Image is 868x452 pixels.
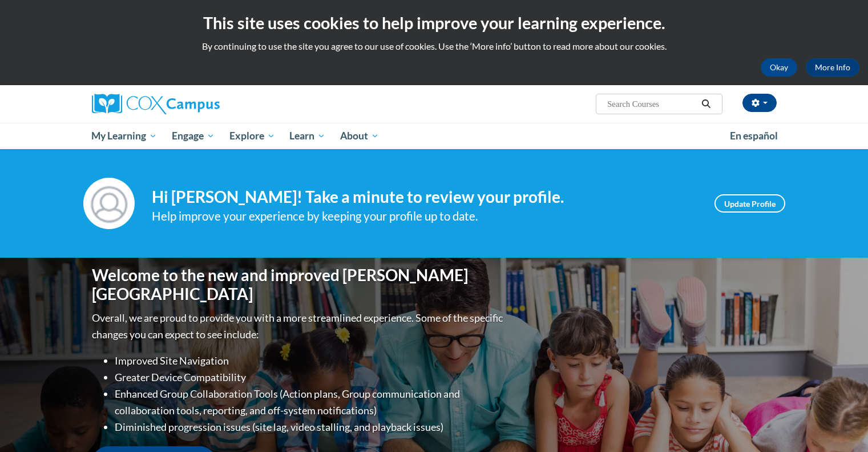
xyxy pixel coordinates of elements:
a: Cox Campus [92,94,309,114]
h4: Hi [PERSON_NAME]! Take a minute to review your profile. [152,187,697,207]
a: Learn [282,123,333,149]
a: More Info [806,58,859,77]
button: Search [697,97,714,111]
img: Cox Campus [92,94,220,114]
p: Overall, we are proud to provide you with a more streamlined experience. Some of the specific cha... [92,310,506,343]
p: By continuing to use the site you agree to our use of cookies. Use the ‘More info’ button to read... [9,40,859,53]
span: Engage [172,129,215,143]
img: Profile Image [83,178,135,229]
a: Explore [222,123,282,149]
h1: Welcome to the new and improved [PERSON_NAME][GEOGRAPHIC_DATA] [92,266,506,304]
a: My Learning [84,123,165,149]
a: About [333,123,386,149]
span: En español [730,130,778,142]
button: Account Settings [742,94,777,112]
li: Diminished progression issues (site lag, video stalling, and playback issues) [115,419,506,435]
span: About [340,129,379,143]
li: Greater Device Compatibility [115,369,506,386]
div: Help improve your experience by keeping your profile up to date. [152,207,697,226]
iframe: Button to launch messaging window [822,406,859,443]
span: Learn [289,129,325,143]
a: En español [722,124,785,148]
span: My Learning [91,129,157,143]
div: Main menu [75,123,794,149]
h2: This site uses cookies to help improve your learning experience. [9,11,859,34]
li: Enhanced Group Collaboration Tools (Action plans, Group communication and collaboration tools, re... [115,386,506,419]
button: Okay [761,58,797,77]
a: Update Profile [714,194,785,213]
input: Search Courses [606,97,697,111]
a: Engage [164,123,222,149]
span: Explore [229,129,275,143]
li: Improved Site Navigation [115,353,506,369]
